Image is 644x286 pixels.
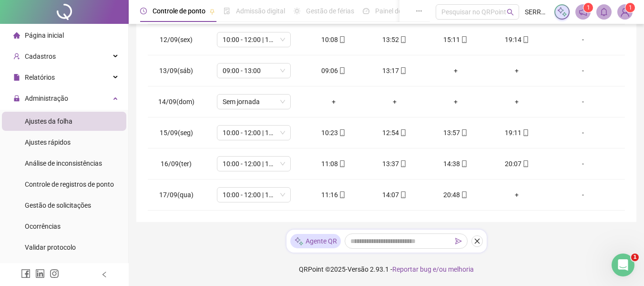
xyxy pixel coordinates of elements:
span: 10:00 - 12:00 | 13:00 - 19:00 [223,32,285,47]
div: + [494,65,540,76]
span: 1 [629,4,632,11]
div: + [372,96,418,107]
span: Cadastros [25,53,56,60]
span: 09:00 - 13:00 [223,64,285,78]
span: Gestão de férias [306,7,354,15]
footer: QRPoint © 2025 - 2.93.1 - [129,253,644,286]
span: Controle de ponto [153,7,205,15]
span: file-done [224,8,230,14]
span: mobile [338,67,346,74]
span: send [455,238,462,244]
span: lock [13,95,20,102]
div: 10:08 [311,34,357,45]
span: Controle de registros de ponto [25,180,114,188]
div: 19:14 [494,34,540,45]
div: + [433,65,479,76]
div: - [555,159,611,169]
span: SERRARA [525,7,549,17]
span: mobile [399,160,407,167]
div: 19:11 [494,127,540,138]
span: 10:00 - 12:00 | 13:00 - 19:00 [223,126,285,140]
div: 11:08 [311,159,357,169]
span: Análise de inconsistências [25,159,102,167]
span: 17/09(qua) [159,191,194,199]
div: 09:06 [311,65,357,76]
span: 10:00 - 12:00 | 13:00 - 19:00 [223,188,285,202]
span: close [474,238,480,244]
div: 13:37 [372,159,418,169]
sup: 1 [583,3,593,12]
span: dashboard [363,8,369,14]
span: Página inicial [25,32,64,39]
span: Painel do DP [375,7,412,15]
span: mobile [338,36,346,43]
span: Relatórios [25,74,55,81]
div: 11:16 [311,190,357,200]
span: mobile [399,129,407,136]
span: file [13,74,20,81]
span: Admissão digital [236,7,285,15]
span: user-add [13,53,20,60]
span: mobile [460,191,468,198]
div: 20:48 [433,190,479,200]
span: mobile [521,36,529,43]
span: mobile [460,160,468,167]
div: Agente QR [290,234,341,248]
span: search [507,9,514,16]
span: mobile [338,129,346,136]
span: Gestão de solicitações [25,201,91,209]
span: mobile [338,160,346,167]
span: bell [600,8,608,16]
span: facebook [21,269,31,278]
sup: Atualize o seu contato no menu Meus Dados [625,3,635,12]
span: pushpin [209,9,215,14]
span: 15/09(seg) [160,129,193,137]
img: sparkle-icon.fc2bf0ac1784a2077858766a79e2daf3.svg [294,236,304,246]
span: 1 [631,254,639,261]
span: 13/09(sáb) [159,67,193,74]
div: + [433,96,479,107]
div: 13:52 [372,34,418,45]
div: 14:38 [433,159,479,169]
span: mobile [521,129,529,136]
span: left [101,271,108,278]
div: - [555,34,611,45]
span: Ocorrências [25,222,61,230]
div: 13:57 [433,127,479,138]
span: mobile [399,36,407,43]
span: mobile [399,67,407,74]
span: mobile [338,191,346,198]
div: - [555,96,611,107]
img: 74752 [618,5,632,19]
span: ellipsis [416,8,422,14]
span: mobile [521,160,529,167]
span: Sem jornada [223,95,285,109]
div: 14:07 [372,190,418,200]
div: 20:07 [494,159,540,169]
span: Validar protocolo [25,244,76,251]
span: mobile [399,191,407,198]
span: Administração [25,95,68,102]
div: - [555,65,611,76]
span: Ajustes da folha [25,117,72,125]
span: 16/09(ter) [161,160,192,168]
span: 14/09(dom) [158,98,194,106]
span: Ajustes rápidos [25,138,71,146]
span: Reportar bug e/ou melhoria [392,265,474,273]
div: 15:11 [433,34,479,45]
span: 1 [587,4,590,11]
span: clock-circle [140,8,147,14]
div: - [555,127,611,138]
span: instagram [50,269,59,278]
span: home [13,32,20,39]
div: 12:54 [372,127,418,138]
div: + [494,190,540,200]
span: mobile [460,36,468,43]
div: + [494,96,540,107]
span: 10:00 - 12:00 | 13:00 - 19:00 [223,157,285,171]
div: 13:17 [372,65,418,76]
span: notification [579,8,587,16]
span: sun [294,8,300,14]
span: 12/09(sex) [160,36,193,43]
iframe: Intercom live chat [612,254,634,276]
